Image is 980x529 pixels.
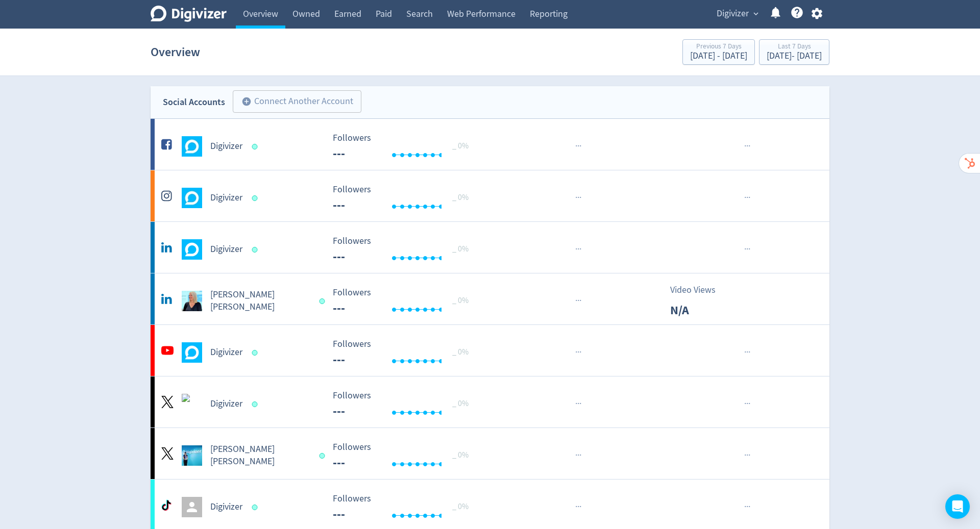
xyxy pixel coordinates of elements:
div: [DATE] - [DATE] [767,52,822,61]
span: · [744,346,746,359]
span: · [575,140,577,153]
p: N/A [670,301,729,319]
h5: Digivizer [210,140,242,153]
button: Previous 7 Days[DATE] - [DATE] [682,39,755,65]
span: _ 0% [452,141,469,151]
span: Data last synced: 12 Sep 2025, 1:01am (AEST) [252,247,261,253]
span: Data last synced: 11 Sep 2025, 2:02pm (AEST) [252,401,261,407]
span: · [746,191,748,204]
span: · [748,243,750,256]
span: · [575,294,577,307]
img: Digivizer undefined [182,188,202,208]
svg: Followers --- [328,133,481,160]
span: · [579,500,581,513]
svg: Followers --- [328,339,481,366]
span: · [575,191,577,204]
h5: Digivizer [210,243,242,256]
span: · [577,243,579,256]
a: Emma Lo Russo undefined[PERSON_NAME] [PERSON_NAME] Followers --- Followers --- _ 0%······ [151,428,829,479]
svg: Followers --- [328,442,481,469]
a: Digivizer undefinedDigivizer Followers --- Followers --- _ 0%······ [151,170,829,221]
svg: Followers --- [328,236,481,263]
button: Connect Another Account [233,90,361,113]
div: Social Accounts [163,95,225,110]
span: _ 0% [452,501,469,512]
span: _ 0% [452,295,469,306]
span: · [579,140,581,153]
span: · [577,294,579,307]
span: · [744,449,746,462]
span: · [748,397,750,410]
div: Previous 7 Days [690,43,747,52]
span: · [746,500,748,513]
span: · [579,346,581,359]
img: Digivizer undefined [182,342,202,363]
span: _ 0% [452,347,469,357]
h5: Digivizer [210,346,242,359]
span: · [577,500,579,513]
span: · [575,397,577,410]
span: · [744,140,746,153]
span: _ 0% [452,244,469,254]
a: Digivizer undefinedDigivizer Followers --- Followers --- _ 0%······ [151,222,829,273]
a: Digivizer undefinedDigivizer Followers --- Followers --- _ 0%······ [151,325,829,376]
h5: [PERSON_NAME] [PERSON_NAME] [210,289,310,313]
span: · [744,191,746,204]
svg: Followers --- [328,494,481,521]
span: · [577,346,579,359]
span: · [577,449,579,462]
span: · [579,191,581,204]
span: add_circle [241,96,252,107]
span: · [575,243,577,256]
span: · [746,449,748,462]
img: Digivizer undefined [182,394,202,414]
img: Emma Lo Russo undefined [182,291,202,311]
img: Digivizer undefined [182,239,202,260]
h1: Overview [151,36,200,68]
a: Emma Lo Russo undefined[PERSON_NAME] [PERSON_NAME] Followers --- Followers --- _ 0%···Video ViewsN/A [151,273,829,324]
span: · [748,500,750,513]
span: Data last synced: 11 Sep 2025, 9:02pm (AEST) [252,350,261,356]
span: · [575,449,577,462]
span: · [744,243,746,256]
span: _ 0% [452,398,469,409]
span: · [575,500,577,513]
span: · [577,191,579,204]
h5: Digivizer [210,501,242,513]
span: · [746,397,748,410]
div: [DATE] - [DATE] [690,52,747,61]
svg: Followers --- [328,185,481,212]
a: Digivizer undefinedDigivizer Followers --- Followers --- _ 0%······ [151,119,829,170]
span: Digivizer [717,6,749,22]
button: Last 7 Days[DATE]- [DATE] [759,39,829,65]
span: · [748,140,750,153]
span: Data last synced: 12 Sep 2025, 3:01am (AEST) [252,505,261,510]
p: Video Views [670,283,729,297]
span: · [579,243,581,256]
span: · [744,500,746,513]
span: · [577,140,579,153]
h5: Digivizer [210,192,242,204]
div: Open Intercom Messenger [945,494,970,519]
span: · [579,294,581,307]
span: _ 0% [452,450,469,460]
img: Digivizer undefined [182,136,202,157]
span: _ 0% [452,192,469,203]
span: Data last synced: 12 Sep 2025, 3:01am (AEST) [252,144,261,149]
span: Data last synced: 12 Sep 2025, 5:02am (AEST) [319,453,328,459]
button: Digivizer [713,6,761,22]
span: · [748,449,750,462]
a: Digivizer undefinedDigivizer Followers --- Followers --- _ 0%······ [151,376,829,427]
span: Data last synced: 12 Sep 2025, 1:01am (AEST) [319,298,328,304]
svg: Followers --- [328,391,481,418]
span: · [746,243,748,256]
span: · [575,346,577,359]
h5: [PERSON_NAME] [PERSON_NAME] [210,443,310,468]
span: · [577,397,579,410]
a: Connect Another Account [225,92,361,113]
span: · [744,397,746,410]
div: Last 7 Days [767,43,822,52]
span: · [748,191,750,204]
span: · [746,346,748,359]
h5: Digivizer [210,398,242,410]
